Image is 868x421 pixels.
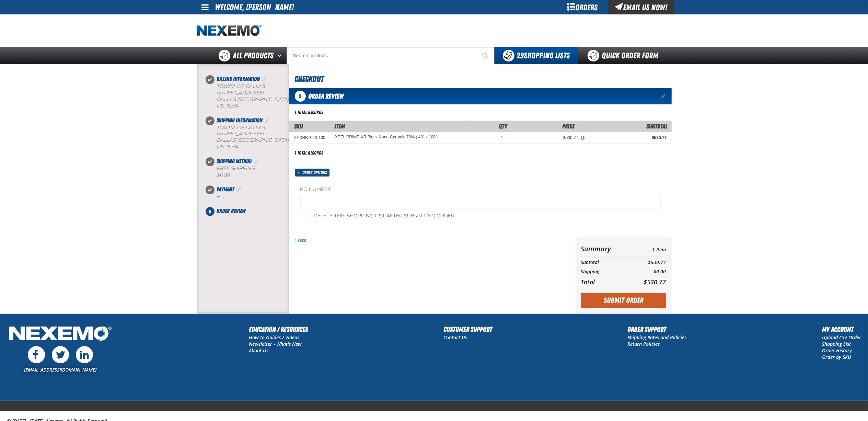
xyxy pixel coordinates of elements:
[217,166,289,179] div: Free Shipping:
[563,123,575,130] span: Price
[302,169,329,177] span: Order options
[822,341,851,347] a: Shopping List
[238,137,289,143] span: [GEOGRAPHIC_DATA]
[287,47,495,64] input: Search
[249,347,269,354] a: About Us
[217,117,263,124] span: Shipping Information
[253,158,260,164] a: Edit Shipping Method
[7,324,114,344] img: Nexemo Logo
[495,47,578,64] button: You have 29 Shopping Lists. Open to view details
[628,341,660,347] a: Return Policies
[225,103,239,109] bdo: 75234
[217,83,265,89] span: Toyota of Dallas
[578,135,587,141] button: View All Prices for XPEL PRIME XR Black Nano-Ceramic 70% ( 40" x 100')
[581,293,666,308] button: Submit Order
[249,324,308,334] h2: Education / Resources
[662,94,667,99] a: Edit items
[588,135,667,140] div: $530.77
[217,208,246,214] span: Order Review
[217,131,264,137] span: [STREET_ADDRESS]
[217,186,234,193] span: Payment
[306,213,455,219] label: Delete this shopping list after submitting order
[217,158,252,164] span: Shipping Method
[217,194,289,200] div: P.O.
[24,366,96,373] a: [EMAIL_ADDRESS][DOMAIN_NAME]
[210,116,289,158] li: Shipping Information. Step 2 of 5. Completed
[249,341,302,347] a: Newsletter - What's New
[206,207,215,216] span: 5
[581,276,630,287] th: Total
[499,123,507,130] span: Qty
[822,324,861,334] h2: My Account
[581,243,630,255] th: Summary
[477,47,495,64] button: Start Searching
[578,47,671,64] a: Quick Order Form
[334,123,345,130] span: Item
[197,25,262,37] img: Nexemo logo
[210,157,289,185] li: Shipping Method. Step 3 of 5. Completed
[501,135,504,140] span: 1
[644,278,666,286] span: $530.77
[630,267,666,276] td: $0.00
[581,258,630,267] th: Subtotal
[300,186,661,193] label: PO Number
[238,96,289,102] span: [GEOGRAPHIC_DATA]
[295,238,306,243] a: Back
[294,123,303,130] a: SKU
[630,258,666,267] td: $530.77
[309,92,344,100] span: Order Review
[217,144,224,150] span: US
[295,91,306,102] span: 5
[217,103,224,109] span: US
[295,74,324,84] span: Checkout
[443,324,492,334] h2: Customer Support
[217,172,230,178] strong: $0.00
[225,144,239,150] bdo: 75234
[210,185,289,207] li: Payment. Step 4 of 5. Completed
[210,75,289,116] li: Billing Information. Step 1 of 5. Completed
[513,135,578,140] div: $530.77
[517,51,570,60] span: Shopping Lists
[295,150,324,156] div: 1 total records
[217,125,265,130] span: Toyota of Dallas
[443,334,467,341] a: Contact Us
[236,186,243,193] a: Edit Payment
[275,47,287,64] button: Open All Products pages
[295,169,330,177] button: Order options
[306,213,311,218] input: Delete this shopping list after submitting order
[217,90,264,96] span: [STREET_ADDRESS]
[822,354,851,360] a: Order by SKU
[262,76,268,82] a: Edit Billing Information
[630,243,666,255] td: 1 Item
[647,123,668,130] span: Subtotal
[335,135,438,140] : XPEL PRIME XR Black Nano-Ceramic 70% ( 40" x 100')
[217,96,236,102] span: DALLAS
[822,347,852,354] a: Order History
[581,267,630,276] th: Shipping
[197,25,262,37] a: Home
[210,207,289,215] li: Order Review. Step 5 of 5. Not Completed
[205,75,289,215] nav: Checkout steps. Current step is Order Review. Step 5 of 5
[628,334,687,341] a: Shipping Rates and Policies
[249,334,300,341] a: How to Guides / Videos
[517,51,524,60] strong: 29
[628,324,687,334] h2: Order Support
[822,334,861,341] a: Upload CSV Order
[289,132,330,144] td: XPXRB7040-100
[217,137,236,143] span: DALLAS
[295,109,324,116] div: 1 total records
[264,117,271,124] a: Edit Shipping Information
[233,49,274,62] span: All Products
[217,76,260,82] span: Billing Information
